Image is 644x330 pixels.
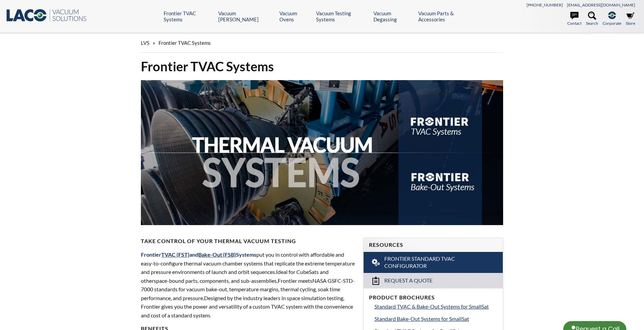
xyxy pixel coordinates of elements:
img: Thermal Vacuum Systems header [141,80,503,225]
span: space-bound parts, components, and sub-assemblies, [154,277,278,284]
h4: Take Control of Your Thermal Vacuum Testing [141,238,355,245]
h4: Product Brochures [369,294,497,301]
span: Frontier and Systems [141,251,256,258]
a: Store [626,12,635,26]
a: Vacuum Testing Systems [316,10,368,22]
span: Standard Bake-Out Systems for SmallSat [374,315,469,322]
a: Vacuum [PERSON_NAME] [218,10,274,22]
div: » [141,33,503,53]
a: [PHONE_NUMBER] [527,2,563,7]
span: Designed by the industry leaders in space simulation testing, Frontier gives you the power and ve... [141,295,353,318]
span: Request a Quote [384,277,433,284]
h4: Resources [369,241,497,249]
a: Frontier Standard TVAC Configurator [364,252,503,273]
a: Request a Quote [364,273,503,288]
a: Contact [567,12,582,26]
a: Search [586,12,598,26]
a: Vacuum Parts & Accessories [418,10,478,22]
a: Vacuum Ovens [279,10,311,22]
a: TVAC (FST) [161,251,189,258]
span: Corporate [603,20,621,26]
a: Standard TVAC & Bake-Out Systems for SmallSat [374,302,497,311]
a: Standard Bake-Out Systems for SmallSat [374,314,497,323]
a: Bake-Out (FSB) [198,251,236,258]
span: Id [276,269,281,275]
span: xtreme temperature and pressure environments of launch and orbit sequences. eal for CubeSats and ... [141,260,355,284]
h1: Frontier TVAC Systems [141,58,503,75]
span: LVS [141,40,149,46]
a: Frontier TVAC Systems [164,10,213,22]
a: Vacuum Degassing [373,10,413,22]
span: Frontier TVAC Systems [159,40,211,46]
span: Standard TVAC & Bake-Out Systems for SmallSat [374,303,489,310]
span: NASA GSFC-STD-7000 standards for vacuum bake-out, temperature margins, thermal cycling, soak time... [141,277,355,301]
p: put you in control with affordable and easy-to-configure thermal vacuum chamber systems that repl... [141,250,355,320]
a: [EMAIL_ADDRESS][DOMAIN_NAME] [567,2,635,7]
span: Frontier Standard TVAC Configurator [384,255,483,270]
